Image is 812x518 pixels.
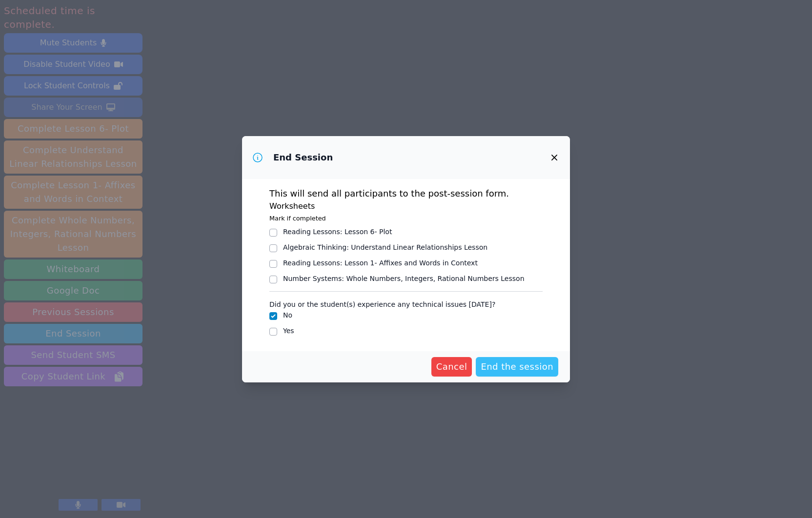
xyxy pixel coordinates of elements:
[481,360,553,374] span: End the session
[283,227,392,237] div: Reading Lessons : Lesson 6- Plot
[283,242,487,252] div: Algebraic Thinking : Understand Linear Relationships Lesson
[283,327,294,335] label: Yes
[283,311,292,319] label: No
[476,357,558,377] button: End the session
[431,357,472,377] button: Cancel
[269,187,543,200] p: This will send all participants to the post-session form.
[269,296,495,310] legend: Did you or the student(s) experience any technical issues [DATE]?
[269,200,543,212] h3: Worksheets
[269,215,326,222] small: Mark if completed
[436,360,467,374] span: Cancel
[283,258,478,268] div: Reading Lessons : Lesson 1- Affixes and Words in Context
[283,274,525,283] div: Number Systems : Whole Numbers, Integers, Rational Numbers Lesson
[273,152,333,163] h3: End Session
